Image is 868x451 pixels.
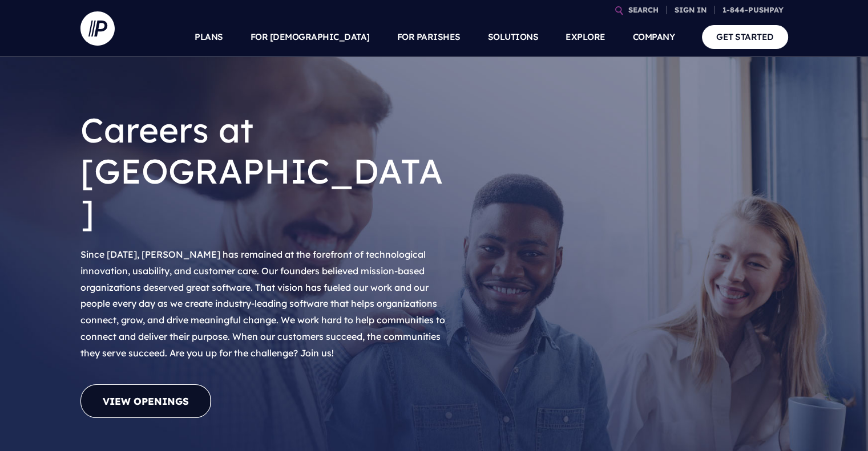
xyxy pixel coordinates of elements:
span: Since [DATE], [PERSON_NAME] has remained at the forefront of technological innovation, usability,... [80,249,445,359]
a: EXPLORE [566,17,605,57]
a: FOR PARISHES [397,17,461,57]
a: SOLUTIONS [488,17,539,57]
a: PLANS [195,17,223,57]
a: FOR [DEMOGRAPHIC_DATA] [251,17,370,57]
a: View Openings [80,384,211,418]
a: COMPANY [633,17,675,57]
h1: Careers at [GEOGRAPHIC_DATA] [80,100,451,242]
a: GET STARTED [702,25,788,48]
